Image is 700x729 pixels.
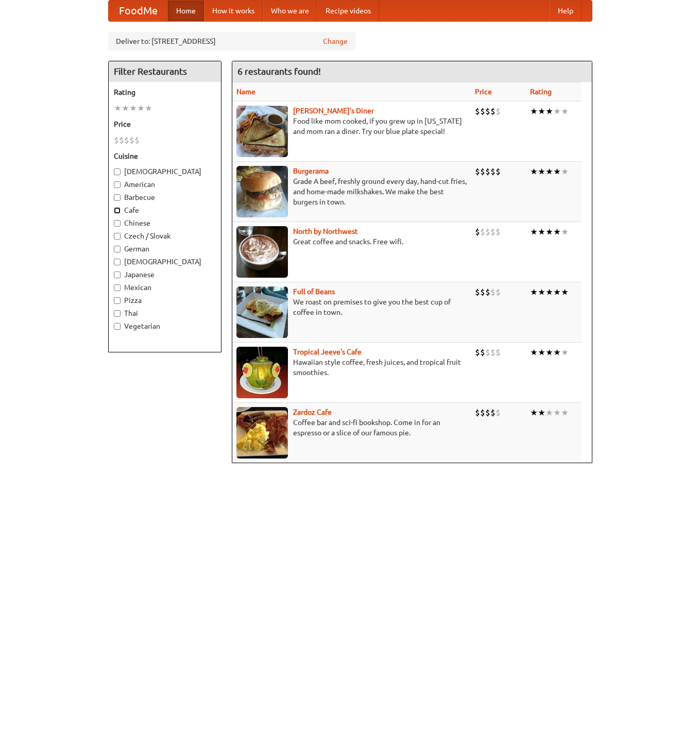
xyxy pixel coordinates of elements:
[496,347,501,358] li: $
[485,407,490,418] li: $
[114,295,216,306] label: Pizza
[496,226,501,238] li: $
[530,286,538,298] li: ★
[114,284,121,291] input: Mexican
[553,226,561,238] li: ★
[124,134,129,146] li: $
[530,88,552,96] a: Rating
[129,103,137,114] li: ★
[114,168,121,175] input: [DEMOGRAPHIC_DATA]
[114,297,121,304] input: Pizza
[236,407,288,459] img: zardoz.jpg
[490,407,496,418] li: $
[480,106,485,117] li: $
[475,166,480,177] li: $
[475,226,480,238] li: $
[145,103,152,114] li: ★
[109,61,221,82] h4: Filter Restaurants
[475,106,480,117] li: $
[490,166,496,177] li: $
[137,103,145,114] li: ★
[553,286,561,298] li: ★
[480,226,485,238] li: $
[485,347,490,358] li: $
[293,227,358,235] a: North by Northwest
[114,218,216,228] label: Chinese
[108,32,355,50] div: Deliver to: [STREET_ADDRESS]
[293,107,374,115] a: [PERSON_NAME]'s Diner
[550,1,582,21] a: Help
[236,106,288,157] img: sallys.jpg
[561,106,569,117] li: ★
[293,348,362,356] a: Tropical Jeeve's Cafe
[114,269,216,280] label: Japanese
[119,134,124,146] li: $
[114,321,216,331] label: Vegetarian
[553,166,561,177] li: ★
[114,205,216,215] label: Cafe
[236,176,467,207] p: Grade A beef, freshly ground every day, hand-cut fries, and home-made milkshakes. We make the bes...
[480,407,485,418] li: $
[480,286,485,298] li: $
[236,116,467,137] p: Food like mom cooked, if you grew up in [US_STATE] and mom ran a diner. Try our blue plate special!
[530,106,538,117] li: ★
[545,407,553,418] li: ★
[236,286,288,338] img: beans.jpg
[114,179,216,190] label: American
[236,297,467,317] p: We roast on premises to give you the best cup of coffee in town.
[114,192,216,202] label: Barbecue
[114,257,216,267] label: [DEMOGRAPHIC_DATA]
[538,286,545,298] li: ★
[114,244,216,254] label: German
[114,323,121,330] input: Vegetarian
[122,103,129,114] li: ★
[114,166,216,177] label: [DEMOGRAPHIC_DATA]
[236,236,467,247] p: Great coffee and snacks. Free wifi.
[114,310,121,317] input: Thai
[114,194,121,201] input: Barbecue
[114,119,216,129] h5: Price
[485,286,490,298] li: $
[236,88,255,96] a: Name
[109,1,168,21] a: FoodMe
[485,166,490,177] li: $
[323,36,348,46] a: Change
[475,88,492,96] a: Price
[293,287,335,296] a: Full of Beans
[204,1,263,21] a: How it works
[168,1,204,21] a: Home
[530,347,538,358] li: ★
[530,407,538,418] li: ★
[114,103,122,114] li: ★
[553,347,561,358] li: ★
[263,1,317,21] a: Who we are
[490,106,496,117] li: $
[496,106,501,117] li: $
[236,166,288,217] img: burgerama.jpg
[561,407,569,418] li: ★
[538,347,545,358] li: ★
[114,231,216,241] label: Czech / Slovak
[530,166,538,177] li: ★
[236,357,467,378] p: Hawaiian style coffee, fresh juices, and tropical fruit smoothies.
[553,407,561,418] li: ★
[129,134,134,146] li: $
[480,347,485,358] li: $
[496,407,501,418] li: $
[490,226,496,238] li: $
[545,106,553,117] li: ★
[134,134,140,146] li: $
[538,226,545,238] li: ★
[114,151,216,161] h5: Cuisine
[480,166,485,177] li: $
[114,220,121,227] input: Chinese
[293,408,332,416] a: Zardoz Cafe
[236,226,288,278] img: north.jpg
[114,259,121,265] input: [DEMOGRAPHIC_DATA]
[237,66,321,76] ng-pluralize: 6 restaurants found!
[317,1,379,21] a: Recipe videos
[114,246,121,252] input: German
[538,166,545,177] li: ★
